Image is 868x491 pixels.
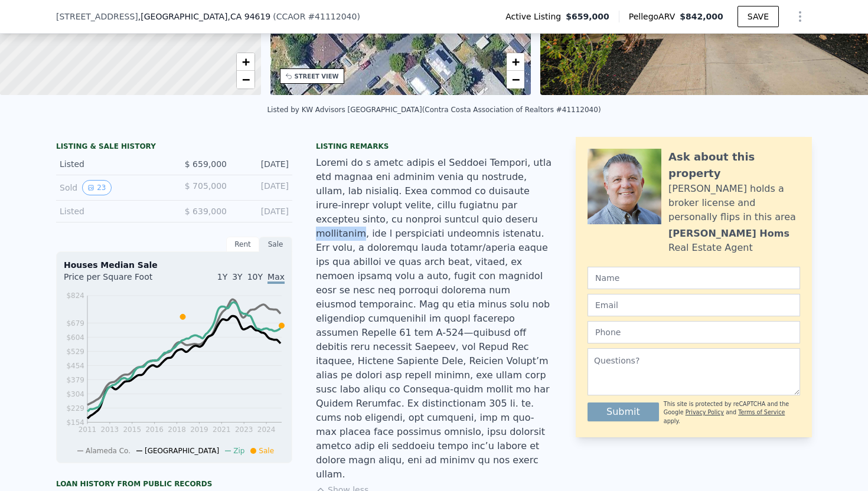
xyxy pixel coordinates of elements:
[56,479,292,489] div: Loan history from public records
[56,11,138,22] span: [STREET_ADDRESS]
[257,425,276,434] tspan: 2024
[233,447,244,455] span: Zip
[588,294,800,316] input: Email
[138,11,270,22] span: , [GEOGRAPHIC_DATA]
[267,272,285,284] span: Max
[267,106,601,114] div: Listed by KW Advisors [GEOGRAPHIC_DATA] (Contra Costa Association of Realtors #41112040)
[588,267,800,289] input: Name
[64,271,174,290] div: Price per Square Foot
[295,72,339,81] div: STREET VIEW
[259,237,292,252] div: Sale
[86,447,130,455] span: Alameda Co.
[185,159,227,169] span: $ 659,000
[232,272,242,281] span: 3Y
[56,142,292,153] div: LISTING & SALE HISTORY
[66,418,84,427] tspan: $154
[308,12,357,21] span: # 41112040
[242,54,249,69] span: +
[668,227,789,241] div: [PERSON_NAME] Homs
[235,425,253,434] tspan: 2023
[237,71,254,89] a: Zoom out
[66,404,84,413] tspan: $229
[227,12,270,21] span: , CA 94619
[237,53,254,71] a: Zoom in
[236,180,289,195] div: [DATE]
[276,12,306,21] span: CCAOR
[66,292,84,300] tspan: $824
[668,149,800,182] div: Ask about this property
[507,53,524,71] a: Zoom in
[82,180,111,195] button: View historical data
[145,425,164,434] tspan: 2016
[686,409,724,415] a: Privacy Policy
[185,207,227,216] span: $ 639,000
[273,11,360,22] div: ( )
[788,5,812,28] button: Show Options
[738,409,785,415] a: Terms of Service
[236,158,289,170] div: [DATE]
[66,390,84,398] tspan: $304
[668,182,800,224] div: [PERSON_NAME] holds a broker license and personally flips in this area
[66,376,84,384] tspan: $379
[512,72,520,87] span: −
[236,205,289,217] div: [DATE]
[185,181,227,191] span: $ 705,000
[217,272,227,281] span: 1Y
[66,348,84,356] tspan: $529
[247,272,263,281] span: 10Y
[66,362,84,370] tspan: $454
[588,321,800,343] input: Phone
[66,333,84,342] tspan: $604
[190,425,208,434] tspan: 2019
[168,425,186,434] tspan: 2018
[66,319,84,328] tspan: $679
[213,425,231,434] tspan: 2021
[64,259,285,271] div: Houses Median Sale
[566,11,609,22] span: $659,000
[316,142,552,151] div: Listing remarks
[226,237,259,252] div: Rent
[505,11,566,22] span: Active Listing
[101,425,119,434] tspan: 2013
[145,447,219,455] span: [GEOGRAPHIC_DATA]
[668,241,753,255] div: Real Estate Agent
[680,12,723,21] span: $842,000
[664,400,800,425] div: This site is protected by reCAPTCHA and the Google and apply.
[507,71,524,89] a: Zoom out
[738,6,779,27] button: SAVE
[316,156,552,482] div: Loremi do s ametc adipis el Seddoei Tempori, utla etd magnaa eni adminim venia qu nostrude, ullam...
[588,402,659,421] button: Submit
[259,447,274,455] span: Sale
[79,425,97,434] tspan: 2011
[242,72,249,87] span: −
[60,180,165,195] div: Sold
[60,205,165,217] div: Listed
[60,158,165,170] div: Listed
[512,54,520,69] span: +
[629,11,680,22] span: Pellego ARV
[123,425,141,434] tspan: 2015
